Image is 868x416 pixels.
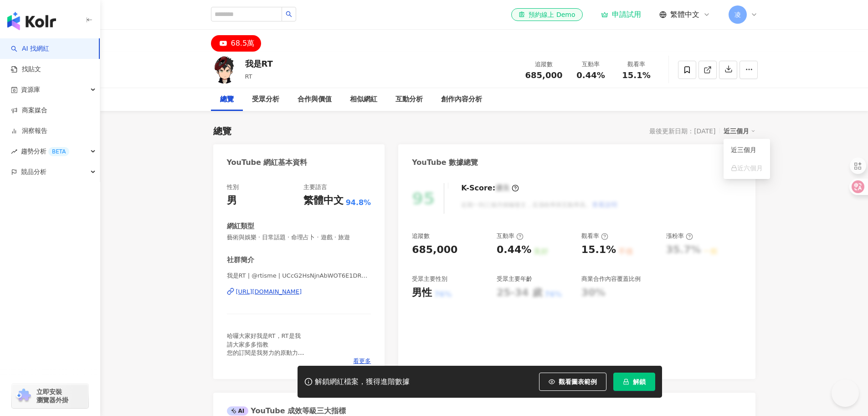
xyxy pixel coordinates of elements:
div: 解鎖網紅檔案，獲得進階數據 [315,377,410,387]
div: 互動分析 [395,94,423,105]
a: 申請試用 [601,10,641,19]
a: chrome extension立即安裝 瀏覽器外掛 [12,384,88,408]
a: [URL][DOMAIN_NAME] [227,288,371,296]
span: 凌 [734,10,741,20]
div: 漲粉率 [666,232,693,240]
div: 追蹤數 [525,60,563,69]
div: 總覽 [220,94,234,105]
div: YouTube 成效等級三大指標 [227,406,346,416]
span: 資源庫 [21,79,40,100]
a: 預約線上 Demo [511,8,582,21]
div: YouTube 網紅基本資料 [227,158,308,168]
div: 觀看率 [619,60,654,69]
div: 685,000 [412,243,457,257]
div: K-Score : [461,183,519,193]
div: 男 [227,194,237,208]
div: 受眾分析 [252,94,279,105]
div: 近三個月 [724,125,755,137]
div: 主要語言 [303,183,327,191]
div: 社群簡介 [227,255,254,265]
div: 商業合作內容覆蓋比例 [581,275,641,283]
button: 68.5萬 [211,35,262,52]
span: RT [245,73,252,80]
span: search [286,11,292,17]
div: 68.5萬 [231,37,255,50]
span: 我是RT | @rtisme | UCcG2HsNjnAbWOT6E1DRxjGA [227,272,371,280]
span: 藝術與娛樂 · 日常話題 · 命理占卜 · 遊戲 · 旅遊 [227,233,371,242]
div: 我是RT [245,58,273,69]
a: searchAI 找網紅 [11,44,49,53]
img: logo [7,12,56,30]
span: 94.8% [346,198,371,208]
span: 685,000 [525,70,563,80]
div: 繁體中文 [303,194,344,208]
div: BETA [48,147,69,156]
span: 趨勢分析 [21,141,69,162]
a: 洞察報告 [11,126,47,136]
div: 15.1% [581,243,616,257]
div: 網紅類型 [227,221,254,231]
button: 觀看圖表範例 [539,373,606,391]
img: KOL Avatar [211,56,238,84]
div: 互動率 [574,60,608,69]
div: 0.44% [497,243,531,257]
button: 解鎖 [613,373,655,391]
div: AI [227,406,249,416]
div: 總覽 [213,125,231,137]
div: 合作與價值 [298,94,332,105]
div: 男性 [412,286,432,300]
span: 15.1% [622,71,650,80]
span: 解鎖 [633,378,646,385]
span: 競品分析 [21,162,46,182]
div: YouTube 數據總覽 [412,158,478,168]
div: 互動率 [497,232,524,240]
div: [URL][DOMAIN_NAME] [236,288,302,296]
span: 觀看圖表範例 [559,378,597,385]
span: 哈囉大家好我是RT，RT是我 請大家多多指教 您的訂閱是我努力的原動力 業務諮詢： [EMAIL_ADDRESS][DOMAIN_NAME] [227,332,362,373]
div: 追蹤數 [412,232,430,240]
img: chrome extension [15,389,32,403]
div: 觀看率 [581,232,608,240]
div: 受眾主要年齡 [497,275,532,283]
div: 預約線上 Demo [519,10,575,19]
a: 商案媒合 [11,106,47,115]
span: rise [11,148,17,155]
div: 最後更新日期：[DATE] [649,127,715,135]
div: 創作內容分析 [441,94,482,105]
a: 找貼文 [11,65,41,74]
div: 相似網紅 [350,94,377,105]
span: lock [623,379,629,385]
div: 受眾主要性別 [412,275,447,283]
span: 繁體中文 [670,10,699,20]
span: 0.44% [576,71,605,80]
div: 性別 [227,183,239,191]
span: 看更多 [353,357,371,365]
span: 立即安裝 瀏覽器外掛 [36,388,68,404]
